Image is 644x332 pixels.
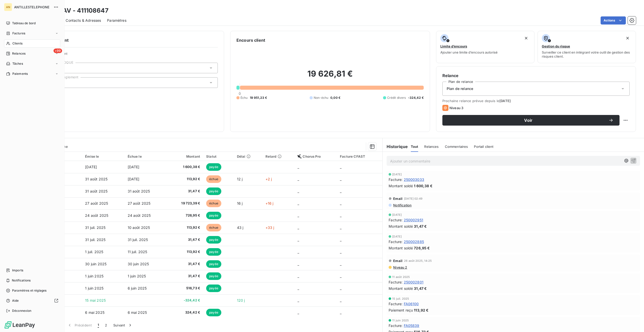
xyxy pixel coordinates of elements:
[170,237,200,242] span: 31,47 €
[389,323,402,328] span: Facture :
[392,173,402,176] span: [DATE]
[170,298,200,303] span: -324,42 €
[128,262,149,266] span: 30 juin 2025
[440,50,498,54] span: Ajouter une limite d’encours autorisé
[340,177,341,181] span: _
[389,224,413,229] span: Montant soldé
[389,279,402,285] span: Facture :
[298,298,299,302] span: _
[298,225,299,230] span: _
[85,201,108,205] span: 27 août 2025
[389,177,402,182] span: Facture :
[449,106,463,110] span: Niveau 3
[85,213,108,218] span: 24 août 2025
[389,183,413,188] span: Montant soldé
[404,217,423,223] span: 250002951
[66,18,101,23] span: Contacts & Adresses
[128,310,147,315] span: 6 mai 2025
[392,297,409,300] span: 15 juil. 2025
[265,177,272,181] span: +2 j
[340,201,341,205] span: _
[85,238,105,242] span: 31 juil. 2025
[4,321,35,329] img: Logo LeanPay
[392,235,402,238] span: [DATE]
[12,268,23,273] span: Imports
[393,203,412,207] span: Notification
[85,250,103,254] span: 1 juil. 2025
[170,310,200,315] span: 324,42 €
[340,213,341,218] span: _
[340,250,341,254] span: _
[170,225,200,230] span: 113,92 €
[387,96,406,100] span: Crédit divers
[298,177,299,181] span: _
[12,309,32,313] span: Déconnexion
[12,72,28,76] span: Paiements
[206,175,221,183] span: échue
[85,298,106,302] span: 15 mai 2025
[128,154,164,158] div: Échue le
[12,298,19,303] span: Aide
[41,52,218,59] span: Propriétés Client
[128,213,151,218] span: 24 août 2025
[12,61,23,66] span: Tâches
[298,250,299,254] span: _
[170,262,200,267] span: 31,47 €
[85,262,106,266] span: 30 juin 2025
[206,200,221,207] span: échue
[389,286,413,291] span: Montant soldé
[12,288,46,293] span: Paramètres et réglages
[206,236,221,244] span: payée
[110,320,136,330] button: Suivant
[404,323,419,328] span: FA05839
[404,197,422,200] span: [DATE] 02:49
[85,225,105,230] span: 31 juil. 2025
[44,6,109,15] h3: AMEDAV - 411108647
[107,18,126,23] span: Paramètres
[340,298,341,302] span: _
[340,189,341,193] span: _
[436,31,534,63] button: Limite d’encoursAjouter une limite d’encours autorisé
[128,165,140,169] span: [DATE]
[340,262,341,266] span: _
[12,31,25,36] span: Factures
[499,99,511,103] span: [DATE]
[393,259,402,263] span: Email
[411,145,418,149] span: Tout
[128,274,146,278] span: 1 juin 2025
[298,189,299,193] span: _
[236,37,265,43] h6: Encours client
[170,213,200,218] span: 726,95 €
[170,154,200,158] div: Montant
[85,154,121,158] div: Émise le
[298,201,299,205] span: _
[237,201,243,205] span: 16 j
[404,301,419,306] span: FA06100
[442,115,620,126] button: Voir
[414,224,427,229] span: 31,47 €
[265,201,274,205] span: +16 j
[445,145,468,149] span: Commentaires
[85,165,97,169] span: [DATE]
[53,49,62,53] span: +99
[298,154,334,158] div: Chorus Pro
[206,163,221,171] span: payée
[389,307,413,313] span: Paiement reçu
[12,21,36,26] span: Tableau de bord
[538,31,636,63] button: Gestion du risqueSurveiller ce client en intégrant votre outil de gestion des risques client.
[240,96,248,100] span: Échu
[14,5,50,9] span: ANTILLESTELEPHONE
[31,37,218,43] h6: Informations client
[128,238,148,242] span: 31 juil. 2025
[12,51,25,56] span: Relances
[170,274,200,279] span: 31,47 €
[4,3,12,11] div: AN
[404,239,424,244] span: 250002885
[98,323,99,328] span: 1
[340,225,341,230] span: _
[392,213,402,216] span: [DATE]
[340,238,341,242] span: _
[85,310,104,315] span: 6 mai 2025
[170,286,200,291] span: 516,73 €
[298,310,299,315] span: _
